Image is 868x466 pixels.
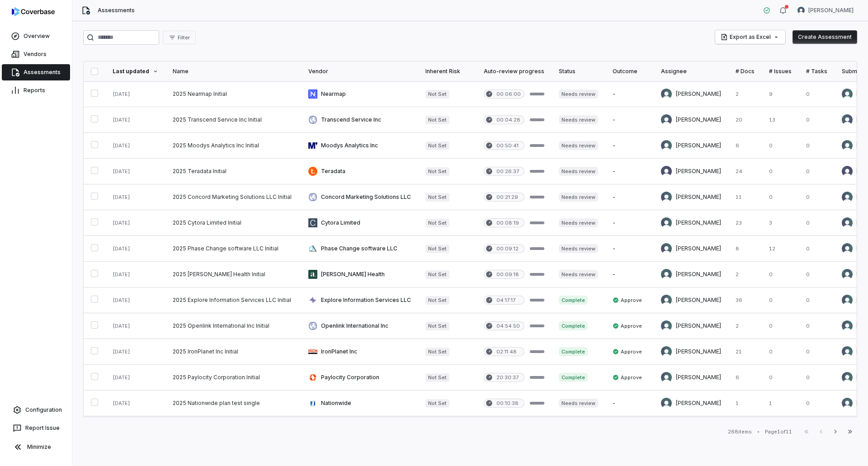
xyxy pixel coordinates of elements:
[605,262,654,287] td: -
[661,295,672,306] img: Sean Wozniak avatar
[842,372,853,383] img: Sean Wozniak avatar
[661,243,672,254] img: REKHA KOTHANDARAMAN avatar
[808,7,854,14] span: [PERSON_NAME]
[605,133,654,159] td: -
[178,34,190,41] span: Filter
[757,428,759,435] div: •
[661,192,672,202] img: REKHA KOTHANDARAMAN avatar
[605,184,654,210] td: -
[605,159,654,184] td: -
[842,217,853,228] img: REKHA KOTHANDARAMAN avatar
[661,346,672,357] img: Sean Wozniak avatar
[2,82,70,99] a: Reports
[98,7,135,14] span: Assessments
[842,295,853,306] img: Sean Wozniak avatar
[842,166,853,177] img: Kourtney Shields avatar
[842,140,853,151] img: Sean Wozniak avatar
[842,398,853,409] img: Nic Weilbacher avatar
[793,30,857,44] button: Create Assessment
[605,210,654,236] td: -
[661,68,721,75] div: Assignee
[661,372,672,383] img: Sean Wozniak avatar
[842,320,853,331] img: Sean Wozniak avatar
[842,192,853,202] img: REKHA KOTHANDARAMAN avatar
[661,114,672,125] img: Melanie Lorent avatar
[113,68,158,75] div: Last updated
[605,107,654,133] td: -
[661,89,672,99] img: Sean Wozniak avatar
[613,68,646,75] div: Outcome
[163,31,196,44] button: Filter
[715,30,785,44] button: Export as Excel
[806,68,827,75] div: # Tasks
[559,68,598,75] div: Status
[661,140,672,151] img: Sean Wozniak avatar
[842,114,853,125] img: Melanie Lorent avatar
[605,416,654,442] td: -
[2,64,70,80] a: Assessments
[2,46,70,62] a: Vendors
[425,68,469,75] div: Inherent Risk
[842,243,853,254] img: REKHA KOTHANDARAMAN avatar
[605,81,654,107] td: -
[842,269,853,280] img: Brittany Durbin avatar
[792,4,859,17] button: Melanie Lorent avatar[PERSON_NAME]
[4,402,68,418] a: Configuration
[797,7,805,14] img: Melanie Lorent avatar
[661,269,672,280] img: Brittany Durbin avatar
[736,68,755,75] div: # Docs
[842,346,853,357] img: Sean Wozniak avatar
[842,89,853,99] img: Sean Wozniak avatar
[728,428,752,435] div: 268 items
[173,68,294,75] div: Name
[661,398,672,409] img: Nic Weilbacher avatar
[661,217,672,228] img: REKHA KOTHANDARAMAN avatar
[765,428,792,435] div: Page 1 of 11
[605,391,654,416] td: -
[308,68,411,75] div: Vendor
[4,438,68,456] button: Minimize
[12,7,55,16] img: logo-D7KZi-bG.svg
[661,320,672,331] img: Sean Wozniak avatar
[661,166,672,177] img: Kourtney Shields avatar
[4,420,68,436] button: Report Issue
[769,68,792,75] div: # Issues
[484,68,544,75] div: Auto-review progress
[605,236,654,262] td: -
[2,28,70,44] a: Overview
